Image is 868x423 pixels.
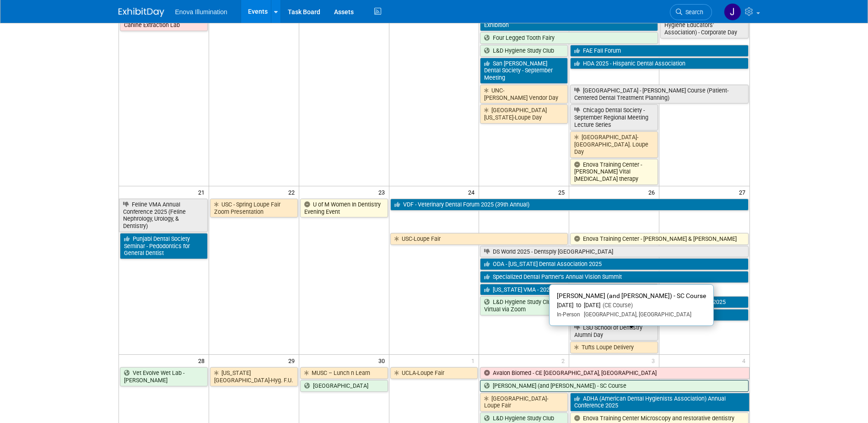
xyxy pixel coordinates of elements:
a: Specialized Dental Partner’s Annual Vision Summit [480,271,748,283]
span: (CE Course) [600,302,633,309]
span: 1 [470,355,479,366]
a: Chicago Dental Society - September Regional Meeting Lecture Series [570,104,658,130]
a: LSU School of Dentistry Alumni Day [570,322,658,341]
a: DS World 2025 - Dentsply [GEOGRAPHIC_DATA] [480,246,748,258]
span: 30 [377,355,389,366]
a: [GEOGRAPHIC_DATA] [300,380,388,392]
a: San [PERSON_NAME] Dental Society - September Meeting [480,58,568,84]
a: USC-Loupe Fair [390,233,568,245]
span: 21 [197,186,209,198]
a: Avalon Biomed - CE [GEOGRAPHIC_DATA], [GEOGRAPHIC_DATA] [480,367,749,379]
a: HDA 2025 - Hispanic Dental Association [570,58,748,70]
a: FAE Fall Forum [570,45,748,57]
span: 3 [651,355,659,366]
a: ODA - [US_STATE] Dental Association 2025 [480,258,748,270]
a: USC - Spring Loupe Fair Zoom Presentation [210,199,298,217]
a: UNC-[PERSON_NAME] Vendor Day [480,85,568,103]
span: 24 [467,186,479,198]
a: [GEOGRAPHIC_DATA]-Loupe Fair [480,393,568,412]
span: [PERSON_NAME] (and [PERSON_NAME]) - SC Course [557,292,706,299]
span: 28 [197,355,209,366]
span: 27 [738,186,749,198]
img: Janelle Tlusty [724,3,741,21]
a: [US_STATE][GEOGRAPHIC_DATA]-Hyg. F.U. [210,367,298,386]
span: 23 [377,186,389,198]
a: [GEOGRAPHIC_DATA][US_STATE]-Loupe Day [480,104,568,123]
span: 22 [287,186,299,198]
span: 29 [287,355,299,366]
span: Enova Illumination [175,8,227,16]
a: Feline VMA Annual Conference 2025 (Feline Nephrology, Urology, & Dentistry) [119,199,208,232]
a: Enova Training Center - [PERSON_NAME] & [PERSON_NAME] [570,233,748,245]
a: Four Legged Tooth Fairy [480,32,658,44]
a: L&D Hygiene Study Club [480,45,568,57]
a: [GEOGRAPHIC_DATA]-[GEOGRAPHIC_DATA]. Loupe Day [570,131,658,157]
a: [US_STATE] VMA - 2025 Annual Meeting [480,284,658,296]
span: In-Person [557,311,580,318]
a: UCLA-Loupe Fair [390,367,478,379]
a: L&D Hygiene Study Club - Virtual via Zoom [480,296,568,315]
a: Punjabi Dental Society Seminar - Pedodontics for General Dentist [120,233,208,259]
a: ADHA (American Dental Hygienists Association) Annual Conference 2025 [570,393,749,412]
span: 26 [647,186,659,198]
a: U of M Women In Dentistry Evening Event [300,199,388,217]
span: 25 [557,186,569,198]
img: ExhibitDay [119,8,164,17]
a: [PERSON_NAME] (and [PERSON_NAME]) - SC Course [480,380,748,392]
div: [DATE] to [DATE] [557,302,706,309]
a: MUSC – Lunch n Learn [300,367,388,379]
a: CDHEA ([US_STATE] Dental Hygiene Educators’ Association) - Corporate Day [660,12,748,38]
a: Enova Training Center - [PERSON_NAME] Vital [MEDICAL_DATA] therapy [570,159,658,185]
span: [GEOGRAPHIC_DATA], [GEOGRAPHIC_DATA] [580,311,691,318]
a: Vet Evolve Wet Lab - [PERSON_NAME] [120,367,208,386]
span: Search [682,9,703,16]
span: 4 [741,355,749,366]
a: Search [670,4,712,20]
a: Tufts Loupe Delivery [570,342,658,353]
span: 2 [561,355,569,366]
a: [GEOGRAPHIC_DATA] - [PERSON_NAME] Course (Patient-Centered Dental Treatment Planning) [570,85,748,103]
a: VDF - Veterinary Dental Forum 2025 (39th Annual) [390,199,749,211]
